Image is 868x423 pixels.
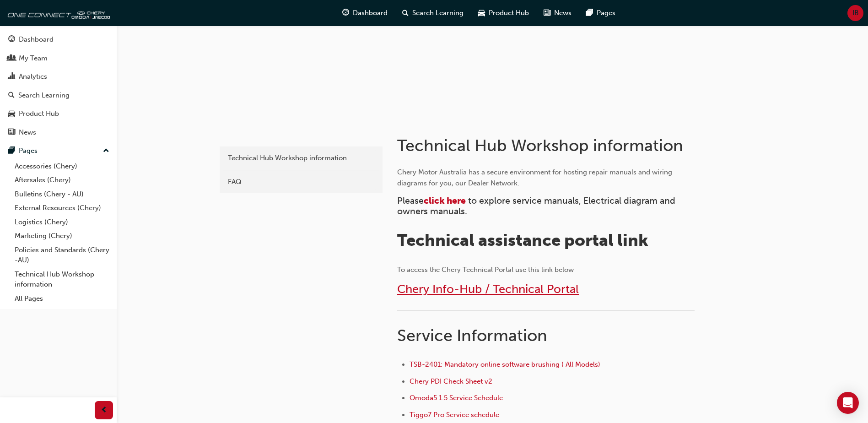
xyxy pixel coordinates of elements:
[8,73,15,81] span: chart-icon
[11,243,113,267] a: Policies and Standards (Chery -AU)
[11,215,113,229] a: Logistics (Chery)
[11,229,113,243] a: Marketing (Chery)
[402,7,409,19] span: search-icon
[19,71,47,82] div: Analytics
[397,195,678,217] span: to explore service manuals, Electrical diagram and owners manuals.
[4,50,113,67] a: My Team
[852,8,859,18] span: IB
[554,8,571,18] span: News
[228,177,374,187] div: FAQ
[410,377,492,385] a: Chery PDI Check Sheet v2
[223,150,379,166] a: Technical Hub Workshop information
[395,4,471,22] a: search-iconSearch Learning
[8,129,15,137] span: news-icon
[410,394,503,402] a: Omoda5 1.5 Service Schedule
[424,195,466,206] a: click here
[353,8,388,18] span: Dashboard
[4,29,113,142] button: DashboardMy TeamAnalyticsSearch LearningProduct HubNews
[397,230,648,250] span: Technical assistance portal link
[342,7,349,19] span: guage-icon
[4,142,113,159] button: Pages
[579,4,623,22] a: pages-iconPages
[397,282,579,296] a: Chery Info-Hub / Technical Portal
[11,201,113,215] a: External Resources (Chery)
[19,53,48,64] div: My Team
[4,87,113,104] a: Search Learning
[536,4,579,22] a: news-iconNews
[11,292,113,306] a: All Pages
[11,187,113,201] a: Bulletins (Chery - AU)
[5,4,110,22] img: oneconnect
[471,4,536,22] a: car-iconProduct Hub
[597,8,615,18] span: Pages
[19,146,38,156] div: Pages
[4,68,113,85] a: Analytics
[410,411,499,419] a: Tiggo7 Pro Service schedule
[335,4,395,22] a: guage-iconDashboard
[103,145,109,157] span: up-icon
[544,7,550,19] span: news-icon
[397,168,674,187] span: Chery Motor Australia has a secure environment for hosting repair manuals and wiring diagrams for...
[8,110,15,118] span: car-icon
[397,266,574,274] span: To access the Chery Technical Portal use this link below
[489,8,529,18] span: Product Hub
[8,147,15,155] span: pages-icon
[397,325,547,345] span: Service Information
[19,108,59,119] div: Product Hub
[397,195,424,206] span: Please
[4,31,113,48] a: Dashboard
[847,5,863,21] button: IB
[4,124,113,141] a: News
[18,90,70,101] div: Search Learning
[410,360,600,369] a: TSB-2401: Mandatory online software brushing ( All Models)
[8,36,15,44] span: guage-icon
[19,127,36,138] div: News
[228,153,374,163] div: Technical Hub Workshop information
[11,173,113,187] a: Aftersales (Chery)
[397,136,697,156] h1: Technical Hub Workshop information
[837,392,859,414] div: Open Intercom Messenger
[101,405,108,416] span: prev-icon
[11,159,113,174] a: Accessories (Chery)
[223,174,379,190] a: FAQ
[8,92,15,100] span: search-icon
[4,105,113,122] a: Product Hub
[586,7,593,19] span: pages-icon
[19,34,54,45] div: Dashboard
[8,54,15,63] span: people-icon
[412,8,464,18] span: Search Learning
[11,267,113,292] a: Technical Hub Workshop information
[478,7,485,19] span: car-icon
